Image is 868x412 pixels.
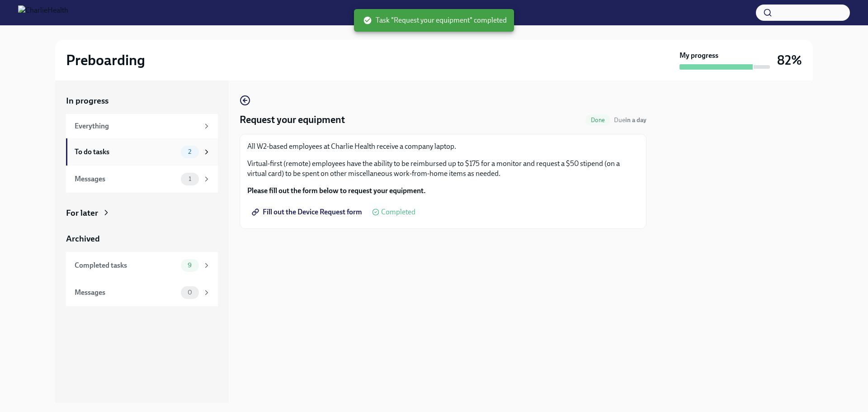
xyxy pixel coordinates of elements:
a: Everything [66,114,218,138]
span: 9 [182,262,197,269]
strong: My progress [679,51,718,61]
div: Messages [75,288,177,298]
h4: Request your equipment [240,113,345,127]
span: Fill out the Device Request form [254,208,362,217]
span: Done [585,117,610,123]
strong: in a day [625,116,646,124]
a: Messages1 [66,166,218,193]
div: To do tasks [75,147,177,157]
a: Fill out the Device Request form [247,203,368,221]
h3: 82% [777,52,802,68]
a: Messages0 [66,279,218,306]
p: All W2-based employees at Charlie Health receive a company laptop. [247,142,639,152]
span: Completed [381,208,415,216]
div: Everything [75,121,199,131]
a: To do tasks2 [66,138,218,166]
span: 1 [183,175,197,182]
span: 0 [182,289,198,296]
a: Completed tasks9 [66,252,218,279]
strong: Please fill out the form below to request your equipment. [247,186,426,195]
span: 2 [183,148,197,155]
a: In progress [66,95,218,107]
h2: Preboarding [66,51,145,69]
span: August 12th, 2025 07:00 [614,116,646,124]
div: Messages [75,174,177,184]
span: Due [614,116,646,124]
a: Archived [66,233,218,245]
img: CharlieHealth [18,5,68,20]
div: Completed tasks [75,260,177,270]
a: For later [66,207,218,219]
div: For later [66,207,98,219]
p: Virtual-first (remote) employees have the ability to be reimbursed up to $175 for a monitor and r... [247,159,639,179]
span: Task "Request your equipment" completed [363,15,507,25]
